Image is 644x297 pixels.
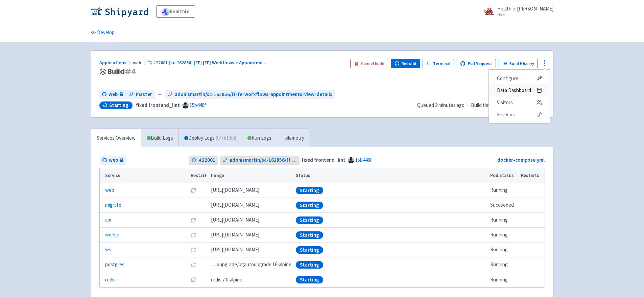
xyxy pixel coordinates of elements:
[190,102,206,108] a: 15b446f
[105,186,114,194] a: web
[296,187,323,194] div: Starting
[391,59,420,68] button: Rebuild
[488,243,519,257] td: Running
[489,72,550,85] a: Configure
[499,59,538,68] a: Build History
[189,156,218,165] a: #22001
[141,129,178,147] a: Build Logs
[488,168,519,183] th: Pod Status
[105,276,116,284] a: redis
[355,157,372,163] a: 15b446f
[178,129,242,147] a: Deploy Logs (0/7)(1:59)
[497,5,553,12] span: Healthie-[PERSON_NAME]
[296,202,323,209] div: Starting
[497,110,515,119] span: Env Vars
[457,59,496,68] a: Pull Request
[109,156,118,164] span: web
[156,5,195,18] a: healthie
[105,261,124,269] a: postgres
[497,13,553,17] small: User
[471,101,492,109] span: Build time
[489,109,550,121] a: Env Vars
[100,168,189,183] th: Service
[296,246,323,254] div: Starting
[211,201,259,209] span: [DOMAIN_NAME][URL]
[488,257,519,272] td: Running
[105,216,111,224] a: api
[497,86,531,95] span: Data Dashboard
[191,232,196,238] button: Restart pod
[148,60,268,66] a: #22001 [sc-162856] [FF] [FE] Workflows > Appointme...
[191,188,196,193] button: Restart pod
[165,90,335,99] a: adonismartin/sc-162856/ff-fe-workflows-appointments-view-details
[126,90,155,99] a: master
[480,6,553,17] a: Healthie-[PERSON_NAME] User
[175,91,332,98] span: adonismartin/sc-162856/ff-fe-workflows-appointments-view-details
[158,91,163,98] span: ←
[296,231,323,239] div: Starting
[211,276,242,284] span: redis:7.0-alpine
[105,246,111,254] a: ws
[423,59,454,68] a: Terminal
[199,156,215,164] strong: # 22001
[191,277,196,282] button: Restart pod
[211,261,291,269] span: pgautoupgrade/pgautoupgrade:16-alpine
[100,156,126,165] a: web
[136,91,152,98] span: master
[242,129,277,147] a: Run Logs
[296,276,323,283] div: Starting
[497,157,545,163] a: docker-compose.yml
[488,213,519,228] td: Running
[211,186,259,194] span: [DOMAIN_NAME][URL]
[211,216,259,224] span: [DOMAIN_NAME][URL]
[191,262,196,268] button: Restart pod
[211,246,259,254] span: [DOMAIN_NAME][URL]
[133,60,148,66] span: web
[105,231,120,239] a: worker
[109,102,128,109] span: Starting
[109,91,118,98] span: web
[216,134,236,142] span: ( 0 / 7 ) (1:59)
[91,23,115,42] a: Develop
[519,168,544,183] th: Restarts
[488,228,519,243] td: Running
[417,102,464,108] span: Queued
[99,60,133,66] a: Applications
[191,247,196,253] button: Restart pod
[296,216,323,224] div: Starting
[230,156,297,164] span: adonismartin/sc-162856/ff-fe-workflows-appointments-view-details
[350,59,388,68] button: Cancel build
[488,183,519,198] td: Running
[189,168,209,183] th: Restart
[105,201,121,209] a: migrate
[489,96,550,109] a: Visitors
[220,156,300,165] a: adonismartin/sc-162856/ff-fe-workflows-appointments-view-details
[417,101,545,109] div: · ·
[435,102,464,108] time: 2 minutes ago
[277,129,310,147] a: Telemetry
[108,68,136,75] span: Build
[497,98,513,107] span: Visitors
[125,67,136,76] span: # 4
[293,168,488,183] th: Status
[211,231,259,239] span: [DOMAIN_NAME][URL]
[489,84,550,96] a: Data Dashboard
[99,90,126,99] a: web
[91,129,141,147] a: Services Overview
[209,168,293,183] th: Image
[497,74,518,83] span: Configure
[296,261,323,269] div: Starting
[91,6,148,17] img: Shipyard logo
[136,102,180,108] strong: fixed frontend_lint
[488,272,519,287] td: Running
[302,157,345,163] strong: fixed frontend_lint
[488,198,519,213] td: Succeeded
[191,218,196,223] button: Restart pod
[153,60,266,66] span: #22001 [sc-162856] [FF] [FE] Workflows > Appointme ...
